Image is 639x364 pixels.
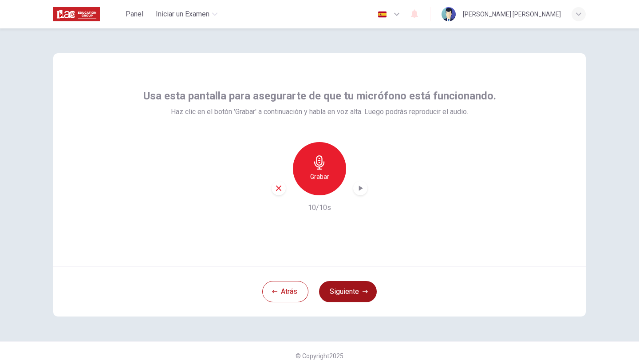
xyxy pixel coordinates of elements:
h6: Grabar [310,171,329,182]
button: Atrás [262,281,308,302]
button: Siguiente [319,281,377,302]
h6: 10/10s [308,202,331,213]
span: Panel [126,9,143,20]
span: Usa esta pantalla para asegurarte de que tu micrófono está funcionando. [143,89,496,103]
img: ILAC logo [53,5,100,23]
img: Profile picture [442,7,456,21]
span: Iniciar un Examen [156,9,209,20]
div: [PERSON_NAME] [PERSON_NAME] [463,9,561,20]
a: ILAC logo [53,5,120,23]
button: Grabar [293,142,346,195]
span: Haz clic en el botón 'Grabar' a continuación y habla en voz alta. Luego podrás reproducir el audio. [171,107,468,117]
button: Panel [120,6,149,22]
img: es [377,11,388,18]
span: © Copyright 2025 [296,352,343,360]
button: Iniciar un Examen [152,6,221,22]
